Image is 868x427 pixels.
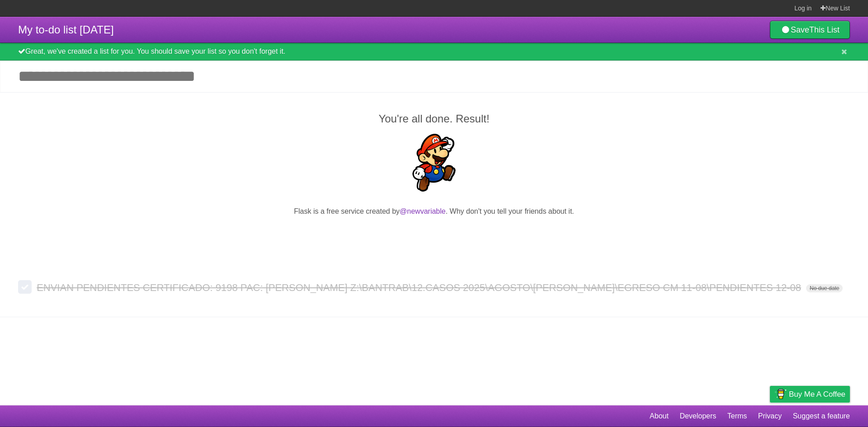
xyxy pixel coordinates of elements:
a: SaveThis List [770,21,850,39]
a: Buy me a coffee [770,386,850,403]
p: Flask is a free service created by . Why don't you tell your friends about it. [18,206,850,217]
b: This List [809,25,840,34]
span: ENVIAN PENDIENTES CERTIFICADO: 9198 PAC: [PERSON_NAME] Z:\BANTRAB\12.CASOS 2025\AGOSTO\[PERSON_NA... [37,282,803,293]
span: My to-do list [DATE] [18,23,114,36]
a: Suggest a feature [793,408,850,425]
a: @newvariable [400,207,446,215]
a: Developers [679,408,716,425]
a: Privacy [758,408,782,425]
span: Buy me a coffee [789,386,845,402]
a: About [650,408,669,425]
iframe: X Post Button [418,228,450,241]
img: Super Mario [405,134,463,192]
h2: You're all done. Result! [18,111,850,127]
a: Terms [727,408,747,425]
label: Done [18,280,32,294]
span: No due date [806,284,843,292]
img: Buy me a coffee [774,386,787,402]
